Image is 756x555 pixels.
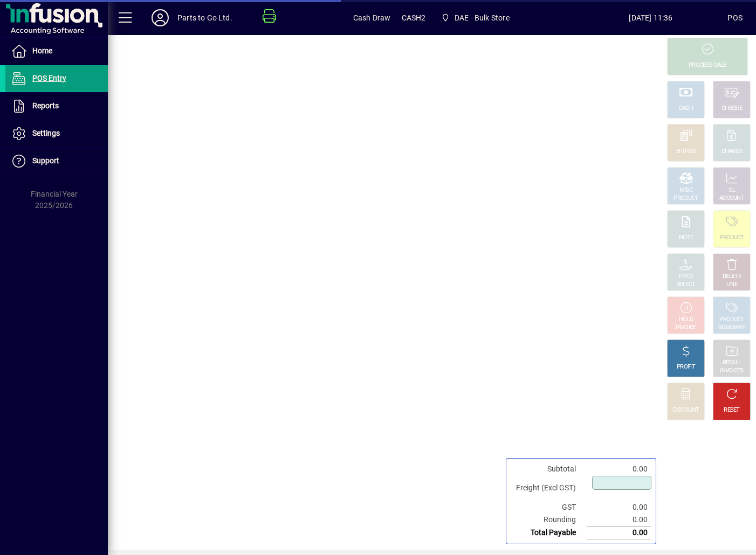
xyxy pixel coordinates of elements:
div: DELETE [723,273,741,281]
span: [DATE] 11:36 [574,9,728,26]
div: MISC [679,186,692,195]
a: Support [5,148,108,175]
div: EFTPOS [676,148,696,156]
a: Settings [5,120,108,147]
div: HOLD [679,316,693,324]
div: CHEQUE [721,105,742,113]
span: Home [32,46,52,55]
div: NOTE [679,234,693,242]
div: PROCESS SALE [689,61,726,70]
span: CASH2 [402,9,426,26]
td: Freight (Excl GST) [511,475,587,501]
span: Reports [32,101,59,110]
span: DAE - Bulk Store [455,9,510,26]
span: Settings [32,129,60,137]
div: ACCOUNT [719,195,744,203]
td: 0.00 [587,526,651,539]
div: POS [727,9,743,26]
div: CASH [679,105,693,113]
div: DISCOUNT [673,406,699,414]
span: Cash Draw [353,9,391,26]
div: PRODUCT [673,195,698,203]
span: POS Entry [32,74,66,82]
div: SELECT [677,281,696,289]
button: Profile [143,8,177,27]
div: PROFIT [677,363,695,371]
td: Subtotal [511,463,587,475]
div: PRODUCT [719,316,744,324]
td: GST [511,501,587,514]
div: INVOICE [676,324,696,332]
span: Support [32,156,59,165]
td: 0.00 [587,514,651,526]
span: DAE - Bulk Store [436,8,513,27]
td: 0.00 [587,463,651,475]
div: SUMMARY [718,324,745,332]
a: Reports [5,93,108,120]
div: CHARGE [721,148,743,156]
td: 0.00 [587,501,651,514]
div: LINE [726,281,737,289]
div: INVOICES [720,367,743,375]
a: Home [5,38,108,65]
div: Parts to Go Ltd. [177,9,232,26]
div: PRICE [679,273,693,281]
div: GL [728,186,736,195]
td: Total Payable [511,526,587,539]
td: Rounding [511,514,587,526]
div: PRODUCT [719,234,744,242]
div: RECALL [723,359,741,367]
div: RESET [724,406,740,414]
